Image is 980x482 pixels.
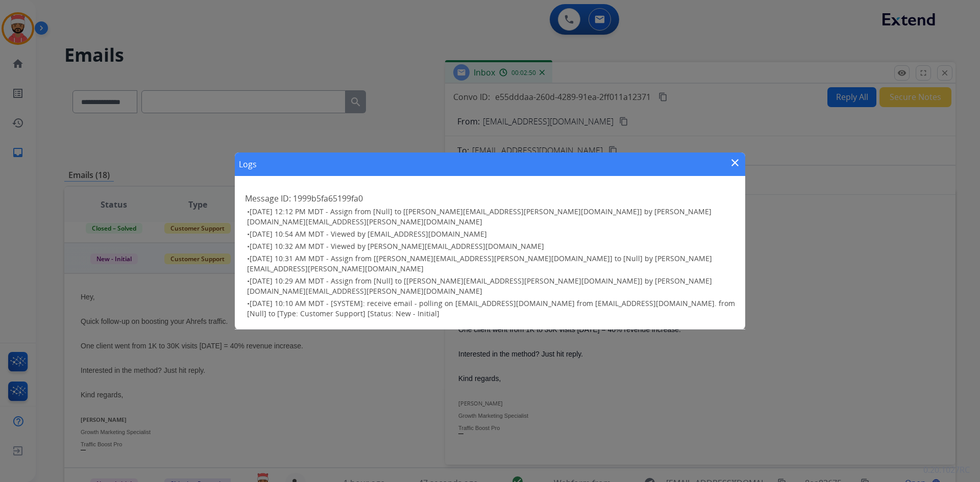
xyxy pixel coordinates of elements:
[729,157,741,169] mat-icon: close
[247,298,735,318] span: [DATE] 10:10 AM MDT - [SYSTEM]: receive email - polling on [EMAIL_ADDRESS][DOMAIN_NAME] from [EMA...
[239,158,257,170] h1: Logs
[247,253,712,273] span: [DATE] 10:31 AM MDT - Assign from [[PERSON_NAME][EMAIL_ADDRESS][PERSON_NAME][DOMAIN_NAME]] to [Nu...
[247,276,735,296] h3: •
[247,229,735,239] h3: •
[250,229,487,239] span: [DATE] 10:54 AM MDT - Viewed by [EMAIL_ADDRESS][DOMAIN_NAME]
[247,241,735,251] h3: •
[245,193,291,204] span: Message ID:
[247,298,735,319] h3: •
[247,253,735,274] h3: •
[923,464,970,476] p: 0.20.1027RC
[293,193,363,204] span: 1999b5fa65199fa0
[247,207,712,226] span: [DATE] 12:12 PM MDT - Assign from [Null] to [[PERSON_NAME][EMAIL_ADDRESS][PERSON_NAME][DOMAIN_NAM...
[250,241,544,251] span: [DATE] 10:32 AM MDT - Viewed by [PERSON_NAME][EMAIL_ADDRESS][DOMAIN_NAME]
[247,207,735,227] h3: •
[247,276,712,296] span: [DATE] 10:29 AM MDT - Assign from [Null] to [[PERSON_NAME][EMAIL_ADDRESS][PERSON_NAME][DOMAIN_NAM...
